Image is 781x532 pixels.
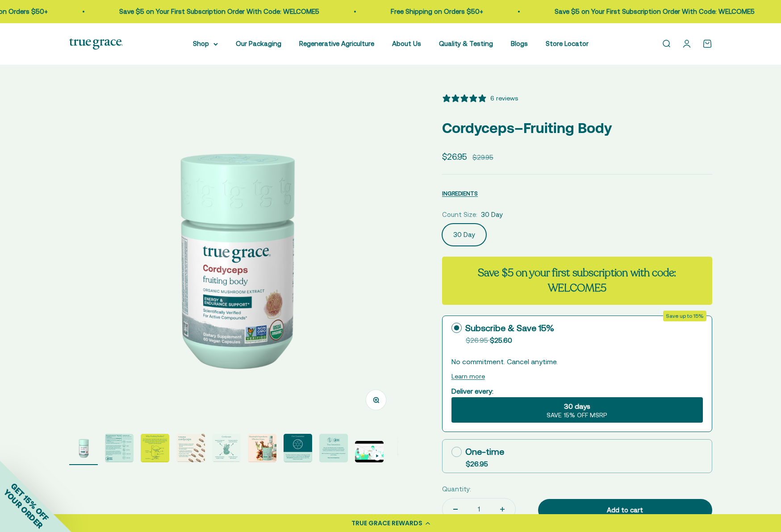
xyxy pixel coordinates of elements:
[472,152,493,163] compare-at-price: $29.95
[442,188,478,199] button: INGREDIENTS
[391,434,419,462] img: Cordyceps has been used for centuries in Traditional Chinese Medicine for its role in energy prod...
[490,93,518,103] div: 6 reviews
[212,434,241,462] img: Supports energy and endurance Third party tested for purity and potency Fruiting body extract, no...
[351,519,422,528] div: TRUE GRACE REWARDS
[442,116,712,139] p: Cordyceps–Fruiting Body
[236,40,281,47] a: Our Packaging
[117,6,317,17] p: Save $5 on Your First Subscription Order With Code: WELCOME5
[141,434,169,465] button: Go to item 3
[319,434,348,462] img: We work with Alkemist Labs, an independent, accredited botanical testing lab, to test the purity,...
[141,434,169,462] img: The "fruiting body" (typically the stem, gills, and cap of the mushroom) has higher levels of act...
[442,150,467,163] sale-price: $26.95
[176,434,205,465] button: Go to item 4
[481,209,503,220] span: 30 Day
[442,484,471,495] label: Quantity:
[193,38,218,49] summary: Shop
[546,40,589,47] a: Store Locator
[556,505,694,515] div: Add to cart
[442,209,477,220] legend: Count Size:
[248,434,276,465] button: Go to item 6
[391,434,419,465] button: Go to item 10
[392,40,421,47] a: About Us
[248,434,276,462] img: Meaningful Ingredients. Effective Doses.
[511,40,528,47] a: Blogs
[9,481,50,523] span: GET 15% OFF
[105,434,134,462] img: True Grave full-spectrum mushroom extracts are crafted with intention. We start with the fruiting...
[284,434,312,465] button: Go to item 7
[176,434,205,462] img: - Mushrooms are grown on their natural food source and hand-harvested at their peak - 250 mg beta...
[2,487,45,530] span: YOUR ORDER
[489,499,515,520] button: Increase quantity
[69,434,98,465] button: Go to item 1
[552,6,752,17] p: Save $5 on Your First Subscription Order With Code: WELCOME5
[439,40,493,47] a: Quality & Testing
[284,434,312,462] img: True Grace mushrooms undergo a multi-step hot water extraction process to create extracts with 25...
[538,499,712,521] button: Add to cart
[69,93,399,423] img: Cordyceps Mushroom Supplement for Energy & Endurance Support* 1 g daily aids an active lifestyle ...
[299,40,374,47] a: Regenerative Agriculture
[105,434,134,465] button: Go to item 2
[442,93,518,103] button: 5 stars, 6 ratings
[212,434,241,465] button: Go to item 5
[319,434,348,465] button: Go to item 8
[443,499,468,520] button: Decrease quantity
[478,266,676,295] strong: Save $5 on your first subscription with code: WELCOME5
[69,434,98,462] img: Cordyceps Mushroom Supplement for Energy & Endurance Support* 1 g daily aids an active lifestyle ...
[355,441,384,465] button: Go to item 9
[388,8,481,15] a: Free Shipping on Orders $50+
[442,190,478,197] span: INGREDIENTS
